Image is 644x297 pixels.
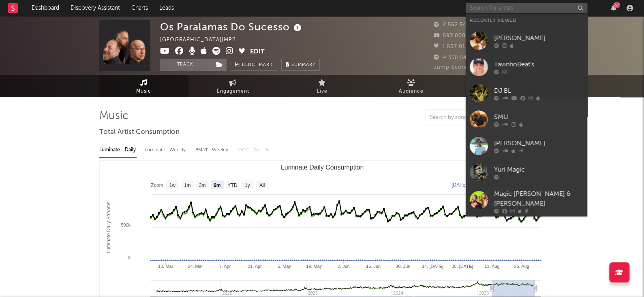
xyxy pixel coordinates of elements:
button: Edit [250,47,265,57]
text: 1y [244,182,250,188]
a: Magic [PERSON_NAME] & [PERSON_NAME] [466,185,587,218]
a: [PERSON_NAME] [466,133,587,159]
span: 4.338.540 Monthly Listeners [434,55,520,60]
text: 28. [DATE] [451,264,473,269]
span: Benchmark [242,60,273,70]
span: Summary [291,63,315,67]
span: Music [136,87,151,96]
text: 14. [DATE] [421,264,443,269]
text: 1w [169,182,175,188]
div: [PERSON_NAME] [494,33,583,43]
text: 1m [184,182,190,188]
text: Luminate Daily Streams [105,202,111,253]
text: All [259,182,264,188]
input: Search for artists [466,3,587,13]
text: [DATE] [451,182,467,188]
span: Engagement [217,87,249,96]
span: 593.000 [434,33,466,38]
span: 1.507.013 [434,44,469,49]
span: Total Artist Consumption [99,127,180,137]
text: 30. Jun [396,264,410,269]
button: 67 [611,5,616,11]
div: Yuri Magic [494,165,583,174]
text: 10. Mar [158,264,173,269]
a: Engagement [188,75,278,97]
text: 6m [213,182,220,188]
a: Audience [367,75,456,97]
a: TavinhoBeat's [466,54,587,80]
div: SMU [494,112,583,122]
div: Os Paralamas Do Sucesso [160,20,304,34]
a: [PERSON_NAME] [466,28,587,54]
text: 500k [121,223,131,227]
a: DJ BL [466,80,587,106]
span: 2.562.540 [434,22,470,28]
div: BMAT - Weekly [195,143,230,157]
text: 5. May [277,264,291,269]
a: SMU [466,106,587,133]
div: Recently Viewed [470,16,583,25]
text: 19. May [306,264,322,269]
span: Audience [399,87,424,96]
div: [GEOGRAPHIC_DATA] | MPB [160,35,245,45]
div: Magic [PERSON_NAME] & [PERSON_NAME] [494,189,583,209]
div: TavinhoBeat's [494,59,583,69]
a: Benchmark [231,59,277,71]
a: Playlists/Charts [456,75,545,97]
span: Jump Score: 40.1 [434,65,481,70]
a: Music [99,75,188,97]
text: 0 [128,255,130,260]
text: 2. Jun [337,264,349,269]
text: Zoom [151,182,163,188]
button: Summary [281,59,320,71]
div: DJ BL [494,86,583,95]
text: Luminate Daily Consumption [280,164,364,171]
text: 7. Apr [219,264,231,269]
text: 11. Aug [484,264,499,269]
text: 25. Aug [514,264,529,269]
text: YTD [227,182,237,188]
text: 21. Apr [247,264,261,269]
span: Live [317,87,327,96]
div: [PERSON_NAME] [494,138,583,148]
div: 67 [613,2,620,8]
text: 3m [199,182,205,188]
text: 24. Mar [188,264,203,269]
a: Live [278,75,367,97]
div: Luminate - Daily [99,143,137,157]
a: Yuri Magic [466,159,587,185]
text: 16. Jun [366,264,380,269]
div: Luminate - Weekly [145,143,187,157]
input: Search by song name or URL [426,115,511,121]
button: Track [160,59,211,71]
